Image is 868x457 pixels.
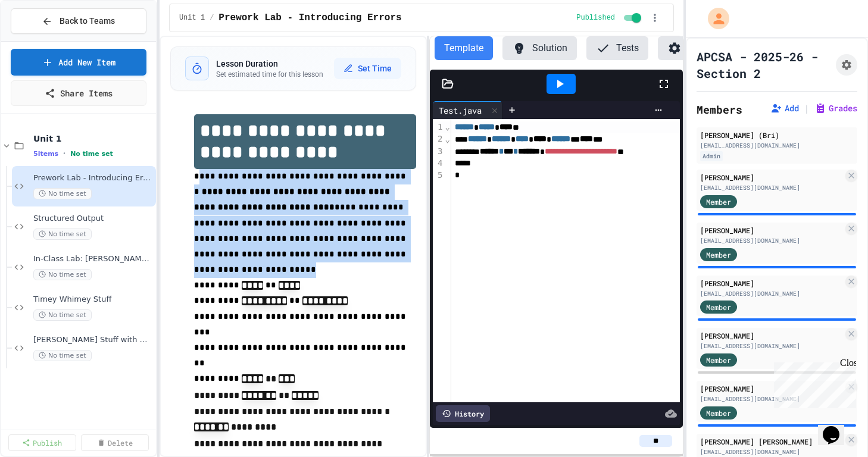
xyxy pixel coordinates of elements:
div: [EMAIL_ADDRESS][DOMAIN_NAME] [700,395,843,403]
iframe: chat widget [769,358,856,408]
span: Prework Lab - Introducing Errors [218,11,401,25]
div: [EMAIL_ADDRESS][DOMAIN_NAME] [700,141,854,150]
span: No time set [70,150,113,158]
span: Structured Output [33,214,154,224]
span: 5 items [33,150,58,158]
button: Settings [658,36,732,60]
button: Back to Teams [11,8,146,34]
span: / [210,13,214,23]
div: 2 [433,133,445,145]
div: [EMAIL_ADDRESS][DOMAIN_NAME] [700,289,843,298]
a: Add New Item [11,49,146,76]
div: Test.java [433,104,488,117]
div: 4 [433,158,445,170]
button: Add [770,102,799,114]
div: Test.java [433,101,502,119]
div: [PERSON_NAME] (Bri) [700,130,854,140]
div: Content is published and visible to students [576,11,644,25]
span: Member [706,249,731,260]
div: Admin [700,151,723,161]
h3: Lesson Duration [216,58,323,70]
span: No time set [33,228,92,240]
span: Fold line [445,122,451,132]
span: No time set [33,309,92,321]
div: [PERSON_NAME] [700,172,843,183]
button: Set Time [334,58,401,79]
button: Tests [586,36,648,60]
button: Template [435,36,493,60]
div: 5 [433,170,445,181]
span: Back to Teams [60,15,115,27]
span: [PERSON_NAME] Stuff with Multiple Method Thingys [33,335,154,345]
span: Member [706,408,731,418]
button: Solution [502,36,577,60]
span: | [804,101,810,115]
a: Share Items [11,80,146,106]
span: Unit 1 [33,133,154,144]
button: Grades [814,102,857,114]
span: In-Class Lab: [PERSON_NAME] Stuff [33,254,154,264]
p: Set estimated time for this lesson [216,70,323,79]
div: [PERSON_NAME] [700,225,843,236]
div: 1 [433,121,445,133]
div: History [436,405,490,422]
span: No time set [33,350,92,361]
div: My Account [695,5,732,32]
button: Assignment Settings [836,54,857,76]
span: • [63,149,65,158]
div: [PERSON_NAME] [PERSON_NAME] [700,436,843,447]
span: Member [706,196,731,207]
span: Member [706,302,731,312]
div: [EMAIL_ADDRESS][DOMAIN_NAME] [700,447,843,456]
span: No time set [33,269,92,280]
div: [EMAIL_ADDRESS][DOMAIN_NAME] [700,236,843,245]
span: Fold line [445,134,451,144]
div: [EMAIL_ADDRESS][DOMAIN_NAME] [700,183,843,192]
div: [PERSON_NAME] [700,383,843,394]
h2: Members [697,101,742,118]
span: Unit 1 [179,13,205,23]
iframe: chat widget [818,409,856,445]
h1: APCSA - 2025-26 - Section 2 [697,48,831,82]
div: [PERSON_NAME] [700,330,843,341]
span: Prework Lab - Introducing Errors [33,173,154,183]
a: Delete [81,434,149,451]
div: [EMAIL_ADDRESS][DOMAIN_NAME] [700,342,843,350]
div: 3 [433,146,445,158]
div: Chat with us now!Close [5,5,82,76]
span: Member [706,355,731,365]
span: Timey Whimey Stuff [33,295,154,305]
a: Publish [8,434,76,451]
div: [PERSON_NAME] [700,278,843,289]
span: Published [576,13,615,23]
span: No time set [33,188,92,199]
